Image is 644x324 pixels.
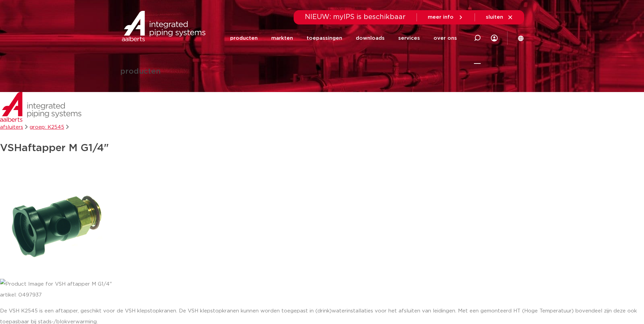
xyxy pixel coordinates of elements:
[30,125,64,130] a: groep: K2545
[434,25,457,51] a: over ons
[307,25,342,51] a: toepassingen
[486,15,503,20] span: sluiten
[230,25,258,51] a: producten
[120,68,161,76] h1: producten
[428,14,464,20] a: meer info
[271,25,293,51] a: markten
[398,25,420,51] a: services
[486,14,513,20] a: sluiten
[428,15,454,20] span: meer info
[356,25,385,51] a: downloads
[230,25,457,51] nav: Menu
[305,14,406,20] span: NIEUW: myIPS is beschikbaar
